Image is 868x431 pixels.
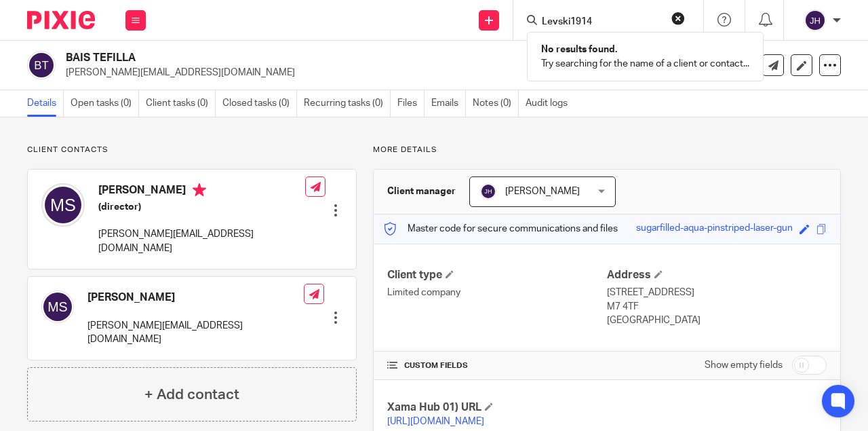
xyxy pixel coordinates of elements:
h2: BAIS TEFILLA [66,51,538,65]
p: [STREET_ADDRESS] [607,286,827,299]
h4: CUSTOM FIELDS [387,360,607,371]
h3: Client manager [387,185,456,198]
a: Notes (0) [473,90,519,117]
h4: Address [607,268,827,282]
div: sugarfilled-aqua-pinstriped-laser-gun [636,221,793,237]
button: Clear [671,12,685,25]
p: [PERSON_NAME][EMAIL_ADDRESS][DOMAIN_NAME] [98,227,305,255]
img: svg%3E [41,183,85,227]
a: Emails [431,90,466,117]
a: Open tasks (0) [71,90,139,117]
a: Recurring tasks (0) [304,90,391,117]
h4: + Add contact [144,384,239,405]
img: svg%3E [804,10,826,31]
input: Search [540,16,663,29]
p: [GEOGRAPHIC_DATA] [607,314,827,327]
a: Audit logs [526,90,574,117]
img: Pixie [27,11,95,29]
p: Client contacts [27,145,357,155]
a: Files [397,90,425,117]
i: Primary [193,183,206,197]
p: M7 4TF [607,300,827,314]
a: Details [27,90,64,117]
a: Client tasks (0) [146,90,216,117]
span: [PERSON_NAME] [505,187,580,196]
h4: [PERSON_NAME] [87,291,304,305]
a: [URL][DOMAIN_NAME] [387,417,484,426]
img: svg%3E [41,291,74,323]
p: More details [373,145,841,155]
h4: Client type [387,268,607,282]
p: [PERSON_NAME][EMAIL_ADDRESS][DOMAIN_NAME] [87,319,304,347]
h4: Xama Hub 01) URL [387,400,607,415]
img: svg%3E [480,183,496,200]
p: Limited company [387,286,607,299]
img: svg%3E [27,51,56,79]
p: [PERSON_NAME][EMAIL_ADDRESS][DOMAIN_NAME] [66,66,656,79]
a: Closed tasks (0) [222,90,297,117]
h5: (director) [98,200,305,214]
p: Master code for secure communications and files [384,222,618,236]
label: Show empty fields [705,358,783,372]
h4: [PERSON_NAME] [98,183,305,200]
